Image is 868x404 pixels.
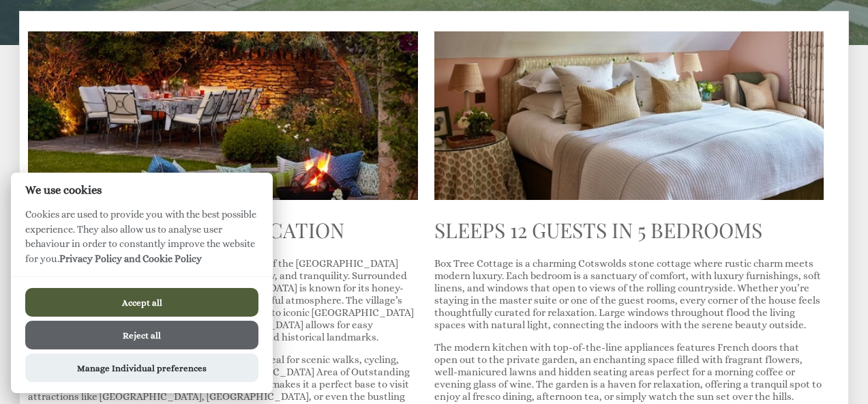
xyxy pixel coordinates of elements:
[28,31,418,200] img: Shot_42_Large.original.full.jpeg
[434,341,824,403] p: The modern kitchen with top-of-the-line appliances features French doors that open out to the pri...
[434,216,824,244] h1: SLEEPS 12 GUESTS IN 5 BEDROOMS
[434,31,824,200] img: Shot_32_Large.original.full.jpeg
[25,321,258,349] button: Reject all
[434,257,824,331] p: Box Tree Cottage is a charming Cotswolds stone cottage where rustic charm meets modern luxury. Ea...
[59,253,202,264] a: Privacy Policy and Cookie Policy
[11,184,273,197] h2: We use cookies
[25,353,258,382] button: Manage Individual preferences
[25,288,258,317] button: Accept all
[11,207,273,276] p: Cookies are used to provide you with the best possible experience. They also allow us to analyse ...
